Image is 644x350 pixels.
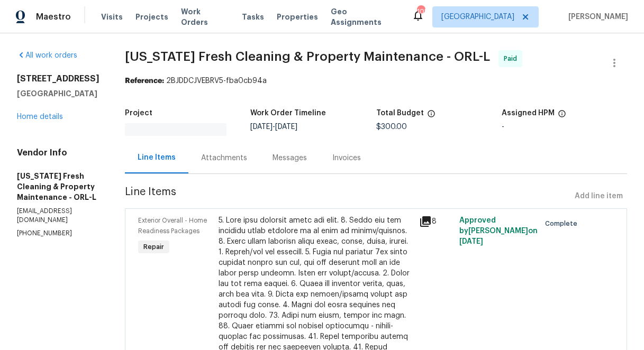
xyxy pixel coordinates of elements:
[277,12,318,22] span: Properties
[17,171,99,202] h5: [US_STATE] Fresh Cleaning & Property Maintenance - ORL-L
[138,152,176,163] div: Line Items
[101,12,123,22] span: Visits
[17,88,99,99] h5: [GEOGRAPHIC_DATA]
[17,207,99,225] p: [EMAIL_ADDRESS][DOMAIN_NAME]
[135,12,168,22] span: Projects
[125,187,570,206] span: Line Items
[427,109,436,123] span: The total cost of line items that have been proposed by Opendoor. This sum includes line items th...
[125,77,164,85] b: Reference:
[502,109,555,117] h5: Assigned HPM
[417,6,424,17] div: 105
[181,6,229,27] span: Work Orders
[502,123,627,131] div: -
[17,148,99,158] h4: Vendor Info
[17,73,99,84] h2: [STREET_ADDRESS]
[17,229,99,238] p: [PHONE_NUMBER]
[125,109,152,117] h5: Project
[250,123,297,131] span: -
[545,218,582,229] span: Complete
[242,13,264,21] span: Tasks
[459,238,483,245] span: [DATE]
[250,123,273,131] span: [DATE]
[273,153,307,163] div: Messages
[17,113,63,121] a: Home details
[17,52,77,59] a: All work orders
[419,215,453,228] div: 8
[125,50,490,63] span: [US_STATE] Fresh Cleaning & Property Maintenance - ORL-L
[558,109,566,123] span: The hpm assigned to this work order.
[441,12,514,22] span: [GEOGRAPHIC_DATA]
[250,109,326,117] h5: Work Order Timeline
[459,217,538,245] span: Approved by [PERSON_NAME] on
[275,123,297,131] span: [DATE]
[376,109,424,117] h5: Total Budget
[376,123,407,131] span: $300.00
[504,53,521,64] span: Paid
[36,12,71,22] span: Maestro
[125,76,627,86] div: 2BJDDCJVEBRV5-fba0cb94a
[564,12,628,22] span: [PERSON_NAME]
[139,242,168,252] span: Repair
[331,6,399,27] span: Geo Assignments
[332,153,361,163] div: Invoices
[201,153,247,163] div: Attachments
[138,217,207,234] span: Exterior Overall - Home Readiness Packages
